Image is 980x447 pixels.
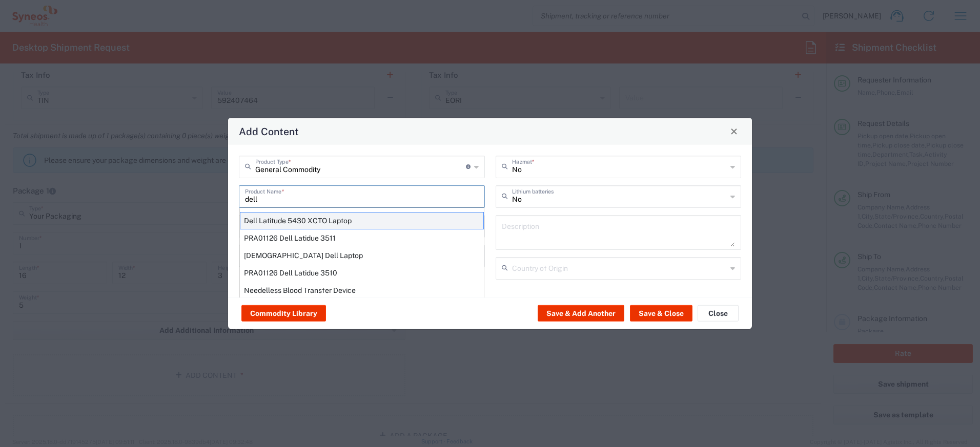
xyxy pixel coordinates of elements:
[698,305,739,322] button: Close
[241,305,326,322] button: Commodity Library
[240,246,484,264] div: Theravance Dell Laptop
[239,124,299,139] h4: Add Content
[240,281,484,299] div: Needelless Blood Transfer Device
[630,305,692,322] button: Save & Close
[727,124,741,138] button: Close
[240,211,484,229] div: Dell Latitude 5430 XCTO Laptop
[240,229,484,246] div: PRA01126 Dell Latidue 3511
[240,264,484,281] div: PRA01126 Dell Latidue 3510
[538,305,624,322] button: Save & Add Another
